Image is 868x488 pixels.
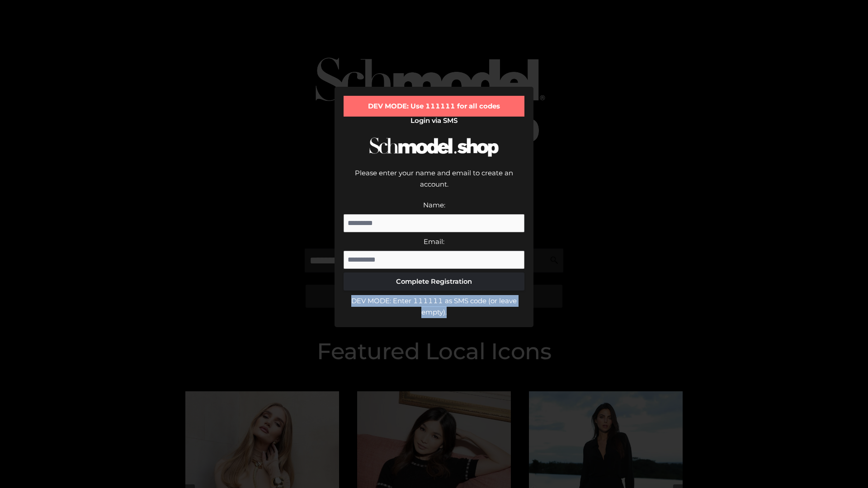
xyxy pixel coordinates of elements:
button: Complete Registration [344,272,524,291]
img: Schmodel Logo [366,129,502,165]
h2: Login via SMS [344,117,524,125]
div: DEV MODE: Enter 111111 as SMS code (or leave empty). [344,295,524,318]
div: DEV MODE: Use 111111 for all codes [344,96,524,117]
label: Name: [423,201,445,209]
label: Email: [424,237,444,246]
div: Please enter your name and email to create an account. [344,167,524,199]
